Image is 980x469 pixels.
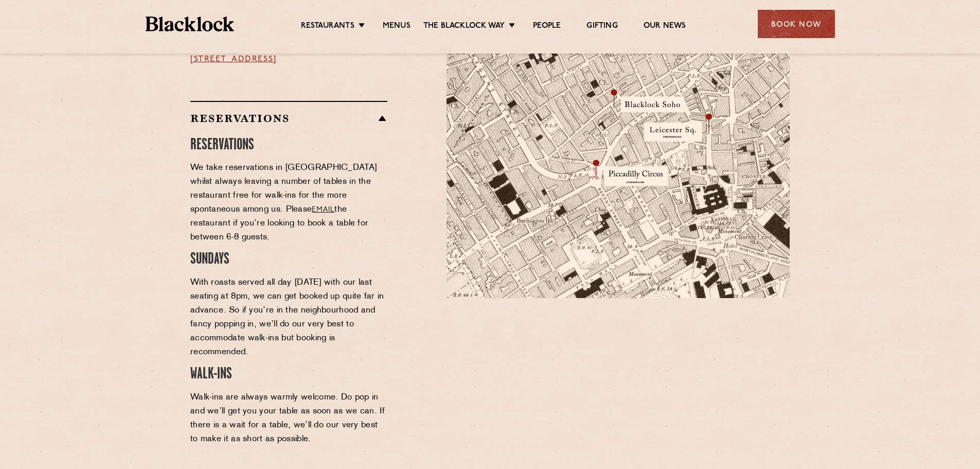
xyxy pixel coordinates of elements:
a: Gifting [586,21,617,32]
img: BL_Textured_Logo-footer-cropped.svg [146,16,235,31]
span: SUNDAYS [190,252,229,267]
a: Menus [383,21,411,32]
a: email [312,206,334,214]
span: WALK-INS [190,367,232,381]
p: We take reservations in [GEOGRAPHIC_DATA] whilst always leaving a number of tables in the restaur... [190,161,387,245]
p: With roasts served all day [DATE] with our last seating at 8pm, we can get booked up quite far in... [190,276,387,359]
div: Book Now [758,10,835,38]
a: People [533,21,561,32]
a: Our News [644,21,686,32]
h2: Reservations [190,112,387,125]
a: [STREET_ADDRESS] [190,55,277,63]
a: The Blacklock Way [423,21,505,32]
p: Walk-ins are always warmly welcome. Do pop in and we’ll get you your table as soon as we can. If ... [190,391,387,446]
span: RESERVATIONS [190,138,254,152]
a: Restaurants [301,21,354,32]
